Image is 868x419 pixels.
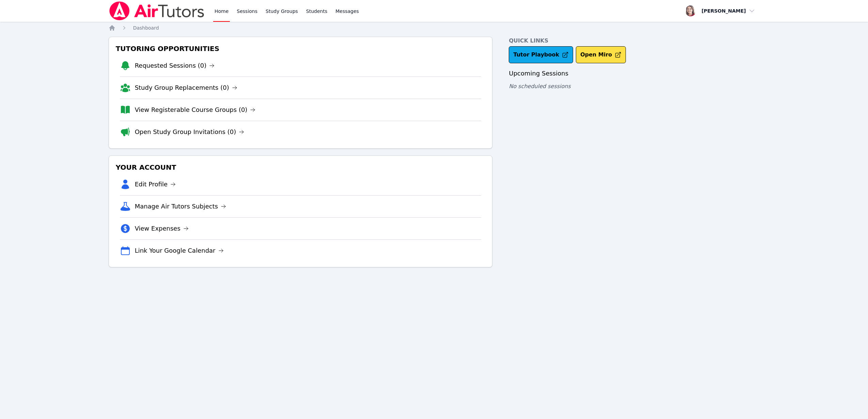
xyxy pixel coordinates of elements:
span: Dashboard [133,25,159,31]
a: Study Group Replacements (0) [135,83,237,93]
a: Manage Air Tutors Subjects [135,202,226,211]
a: Tutor Playbook [509,46,573,63]
h3: Tutoring Opportunities [114,43,487,55]
h4: Quick Links [509,37,759,45]
h3: Upcoming Sessions [509,69,759,78]
img: Air Tutors [109,1,205,20]
a: Dashboard [133,24,159,31]
span: Messages [335,8,359,15]
a: View Expenses [135,224,189,233]
a: Link Your Google Calendar [135,246,224,255]
a: Open Study Group Invitations (0) [135,127,244,137]
span: No scheduled sessions [509,83,570,89]
a: Edit Profile [135,180,176,189]
a: View Registerable Course Groups (0) [135,105,256,115]
a: Requested Sessions (0) [135,61,215,70]
h3: Your Account [114,161,487,173]
button: Open Miro [576,46,626,63]
nav: Breadcrumb [109,24,760,31]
